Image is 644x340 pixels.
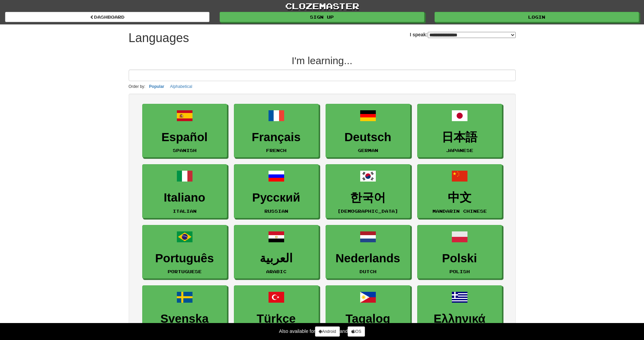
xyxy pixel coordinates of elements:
[238,131,315,144] h3: Français
[410,31,515,38] label: I speak:
[360,269,376,274] small: Dutch
[234,164,319,218] a: РусскийRussian
[326,164,410,218] a: 한국어[DEMOGRAPHIC_DATA]
[421,252,498,265] h3: Polski
[326,104,410,158] a: DeutschGerman
[173,148,197,153] small: Spanish
[238,191,315,204] h3: Русский
[5,12,209,22] a: dashboard
[147,83,166,90] button: Popular
[142,164,227,218] a: ItalianoItalian
[417,285,502,339] a: ΕλληνικάGreek
[168,269,202,274] small: Portuguese
[329,191,407,204] h3: 한국어
[417,164,502,218] a: 中文Mandarin Chinese
[421,191,498,204] h3: 中文
[146,252,223,265] h3: Português
[329,131,407,144] h3: Deutsch
[337,209,398,213] small: [DEMOGRAPHIC_DATA]
[446,148,473,153] small: Japanese
[326,225,410,279] a: NederlandsDutch
[142,285,227,339] a: SvenskaSwedish
[238,252,315,265] h3: العربية
[234,285,319,339] a: TürkçeTurkish
[428,32,516,38] select: I speak:
[315,326,339,337] a: Android
[433,209,487,213] small: Mandarin Chinese
[129,55,516,66] h2: I'm learning...
[329,312,407,325] h3: Tagalog
[421,312,498,325] h3: Ελληνικά
[146,131,223,144] h3: Español
[129,84,146,89] small: Order by:
[449,269,470,274] small: Polish
[264,209,288,213] small: Russian
[220,12,424,22] a: Sign up
[142,225,227,279] a: PortuguêsPortuguese
[266,269,287,274] small: Arabic
[421,131,498,144] h3: 日本語
[142,104,227,158] a: EspañolSpanish
[129,31,189,45] h1: Languages
[326,285,410,339] a: TagalogTagalog
[234,225,319,279] a: العربيةArabic
[329,252,407,265] h3: Nederlands
[168,83,194,90] button: Alphabetical
[417,104,502,158] a: 日本語Japanese
[173,209,197,213] small: Italian
[238,312,315,325] h3: Türkçe
[234,104,319,158] a: FrançaisFrench
[358,148,378,153] small: German
[435,12,639,22] a: Login
[146,191,223,204] h3: Italiano
[417,225,502,279] a: PolskiPolish
[266,148,287,153] small: French
[146,312,223,325] h3: Svenska
[348,326,365,337] a: iOS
